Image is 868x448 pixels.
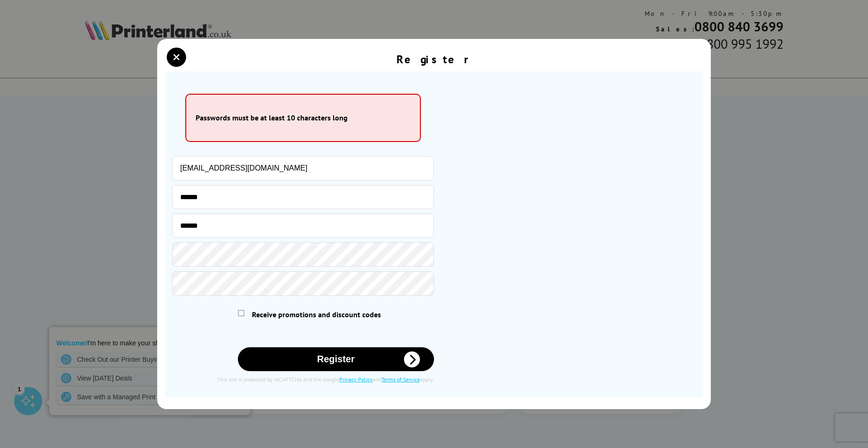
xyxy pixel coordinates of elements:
[339,376,373,383] a: Privacy Policy
[169,50,183,64] button: close modal
[396,52,472,67] div: Register
[172,156,434,180] input: Email
[381,376,420,383] a: Terms of Service
[172,376,434,383] div: This site is protected by reCAPTCHA and the Google and apply.
[252,310,381,319] span: Receive promotions and discount codes
[196,112,411,124] p: Passwords must be at least 10 characters long
[238,347,434,371] button: Register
